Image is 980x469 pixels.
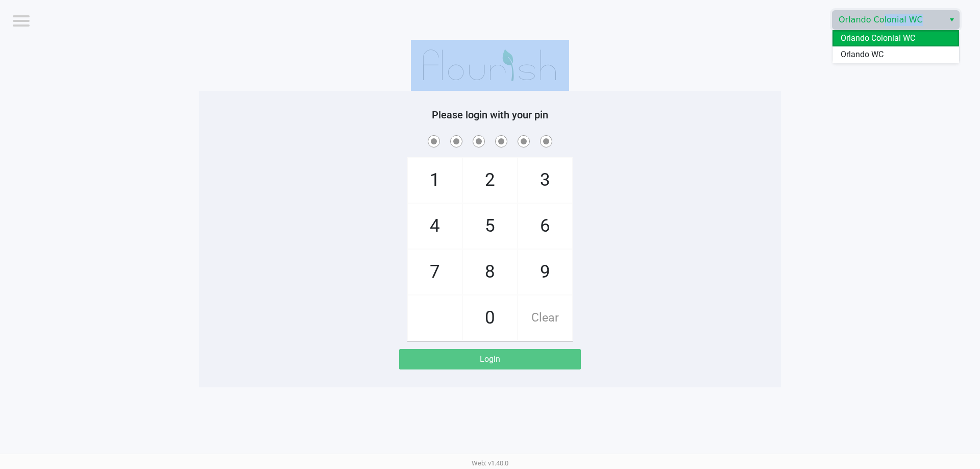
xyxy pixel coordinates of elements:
span: 6 [518,204,572,249]
span: Clear [518,295,572,340]
span: Orlando WC [841,48,884,61]
h5: Please login with your pin [207,109,773,121]
span: 3 [518,158,572,203]
span: 2 [463,158,517,203]
span: Orlando Colonial WC [841,32,915,44]
span: 7 [408,250,462,294]
span: 9 [518,250,572,294]
span: Web: v1.40.0 [472,459,508,467]
span: 5 [463,204,517,249]
span: 8 [463,250,517,294]
button: Select [944,11,959,29]
span: 1 [408,158,462,203]
span: 4 [408,204,462,249]
span: 0 [463,295,517,340]
span: Orlando Colonial WC [839,14,938,26]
